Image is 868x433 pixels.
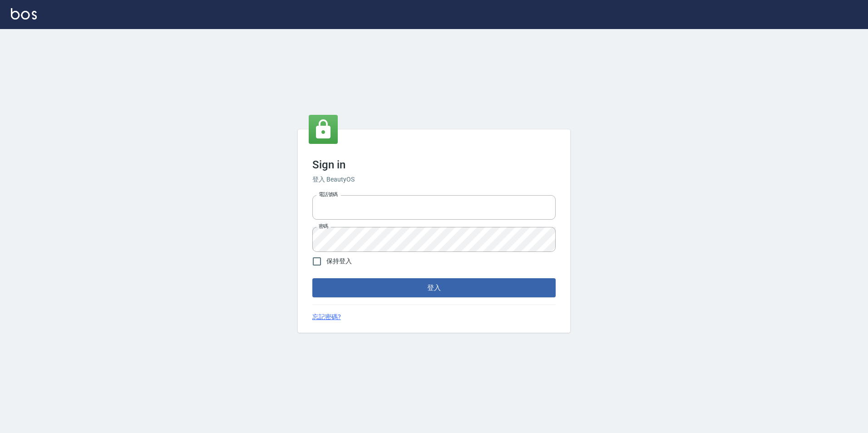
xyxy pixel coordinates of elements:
span: 保持登入 [326,256,352,266]
button: 登入 [312,278,556,297]
label: 電話號碼 [319,191,338,198]
h3: Sign in [312,158,556,171]
h6: 登入 BeautyOS [312,175,556,184]
a: 忘記密碼? [312,312,341,322]
img: Logo [11,8,37,20]
label: 密碼 [319,223,328,230]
